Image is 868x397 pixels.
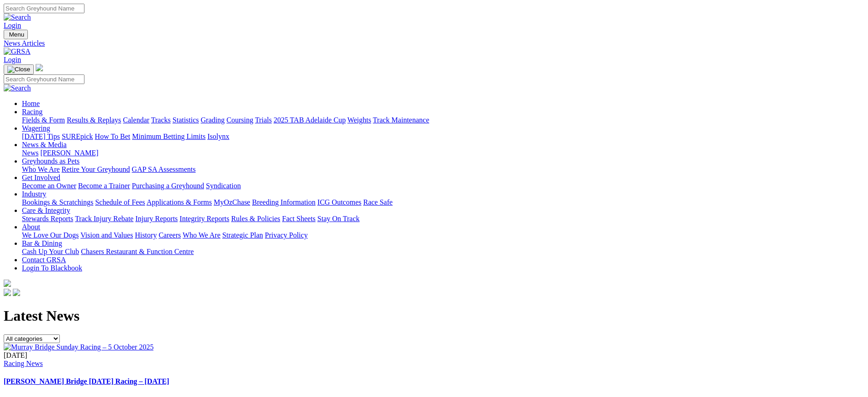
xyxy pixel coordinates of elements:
button: Toggle navigation [4,64,34,74]
a: Grading [201,116,225,124]
a: How To Bet [95,132,131,140]
a: Login To Blackbook [22,264,82,272]
a: Careers [158,231,181,239]
div: Racing [22,116,864,124]
a: Trials [255,116,272,124]
a: News Articles [4,39,864,48]
a: Isolynx [207,132,229,140]
a: About [22,223,40,231]
a: Applications & Forms [147,198,212,206]
input: Search [4,4,84,13]
img: Search [4,13,31,21]
a: We Love Our Dogs [22,231,79,239]
img: logo-grsa-white.png [36,64,43,71]
a: 2025 TAB Adelaide Cup [274,116,346,124]
img: GRSA [4,48,31,56]
div: Bar & Dining [22,248,864,256]
a: GAP SA Assessments [132,165,196,173]
a: Become a Trainer [78,182,130,190]
a: Track Maintenance [373,116,429,124]
a: History [135,231,157,239]
a: Login [4,56,21,64]
a: Tracks [151,116,171,124]
img: logo-grsa-white.png [4,280,11,287]
div: Industry [22,198,864,206]
div: About [22,231,864,239]
a: Vision and Values [80,231,133,239]
img: Search [4,84,31,92]
a: Bar & Dining [22,239,62,247]
button: Toggle navigation [4,30,28,39]
span: [DATE] [4,351,27,359]
a: Care & Integrity [22,206,70,214]
a: Syndication [206,182,241,190]
a: Fields & Form [22,116,65,124]
a: Results & Replays [67,116,121,124]
a: Statistics [173,116,199,124]
a: Stewards Reports [22,215,73,222]
a: [DATE] Tips [22,132,60,140]
a: Weights [347,116,371,124]
a: SUREpick [62,132,93,140]
a: Become an Owner [22,182,76,190]
a: News [22,149,38,157]
a: Injury Reports [135,215,178,222]
div: Greyhounds as Pets [22,165,864,174]
a: Integrity Reports [179,215,229,222]
a: Coursing [226,116,253,124]
a: Racing [22,108,42,116]
a: Who We Are [183,231,221,239]
a: Fact Sheets [282,215,316,222]
a: Who We Are [22,165,60,173]
img: Close [7,66,30,73]
a: Privacy Policy [265,231,308,239]
a: Stay On Track [317,215,359,222]
h1: Latest News [4,307,864,324]
a: Minimum Betting Limits [132,132,205,140]
a: Industry [22,190,46,198]
img: Murray Bridge Sunday Racing – 5 October 2025 [4,343,153,351]
div: Wagering [22,132,864,141]
span: Menu [9,31,24,38]
a: [PERSON_NAME] [40,149,98,157]
a: Purchasing a Greyhound [132,182,204,190]
a: Breeding Information [252,198,316,206]
a: ICG Outcomes [317,198,361,206]
a: Rules & Policies [231,215,280,222]
a: Schedule of Fees [95,198,145,206]
img: twitter.svg [13,289,20,296]
a: News & Media [22,141,67,148]
a: Racing News [4,360,43,367]
a: Home [22,100,40,107]
a: Login [4,21,21,29]
a: MyOzChase [214,198,250,206]
a: Retire Your Greyhound [62,165,130,173]
a: Cash Up Your Club [22,248,79,255]
a: Get Involved [22,174,60,181]
img: facebook.svg [4,289,11,296]
a: Contact GRSA [22,256,66,264]
a: Bookings & Scratchings [22,198,93,206]
a: Track Injury Rebate [75,215,133,222]
a: Wagering [22,124,50,132]
div: Get Involved [22,182,864,190]
a: Strategic Plan [222,231,263,239]
a: Race Safe [363,198,392,206]
div: Care & Integrity [22,215,864,223]
input: Search [4,74,84,84]
a: [PERSON_NAME] Bridge [DATE] Racing – [DATE] [4,377,169,385]
a: Chasers Restaurant & Function Centre [81,248,194,255]
a: Calendar [123,116,149,124]
a: Greyhounds as Pets [22,157,79,165]
div: News & Media [22,149,864,157]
